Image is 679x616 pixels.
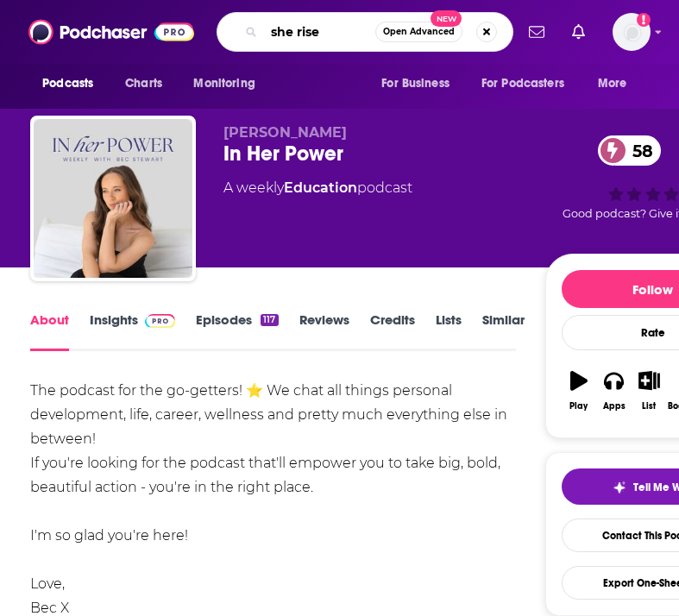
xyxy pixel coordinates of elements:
img: Podchaser - Follow, Share and Rate Podcasts [28,16,194,48]
button: Show profile menu [613,13,651,51]
span: Podcasts [42,72,93,96]
svg: Add a profile image [637,13,651,27]
div: 117 [261,314,278,326]
span: Charts [125,72,162,96]
a: Education [284,179,357,196]
button: open menu [470,67,589,100]
span: [PERSON_NAME] [223,124,347,141]
a: Show notifications dropdown [565,17,592,47]
a: Lists [436,311,462,351]
span: For Business [381,72,450,96]
button: open menu [369,67,471,100]
img: tell me why sparkle [613,481,626,494]
a: Credits [370,311,415,351]
span: New [431,10,462,27]
a: Charts [114,67,173,100]
button: open menu [181,67,277,100]
a: InsightsPodchaser Pro [90,311,175,351]
span: 58 [615,135,662,166]
div: Search podcasts, credits, & more... [217,12,513,52]
a: Episodes117 [196,311,278,351]
span: Monitoring [193,72,255,96]
a: 58 [598,135,662,166]
div: List [642,401,656,412]
img: In Her Power [34,119,192,278]
button: open menu [586,67,649,100]
div: Play [569,401,588,412]
a: Similar [482,311,525,351]
div: A weekly podcast [223,178,412,198]
span: Open Advanced [383,28,455,36]
img: Podchaser Pro [145,314,175,328]
span: Logged in as Ashley_Beenen [613,13,651,51]
a: Show notifications dropdown [522,17,551,47]
a: Reviews [299,311,349,351]
a: About [30,311,69,351]
button: List [632,360,667,422]
input: Search podcasts, credits, & more... [264,18,375,46]
button: Play [562,360,597,422]
button: Open AdvancedNew [375,22,462,42]
span: For Podcasters [481,72,564,96]
img: User Profile [613,13,651,51]
span: More [598,72,627,96]
button: Apps [596,360,632,422]
button: open menu [30,67,116,100]
div: Apps [603,401,626,412]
